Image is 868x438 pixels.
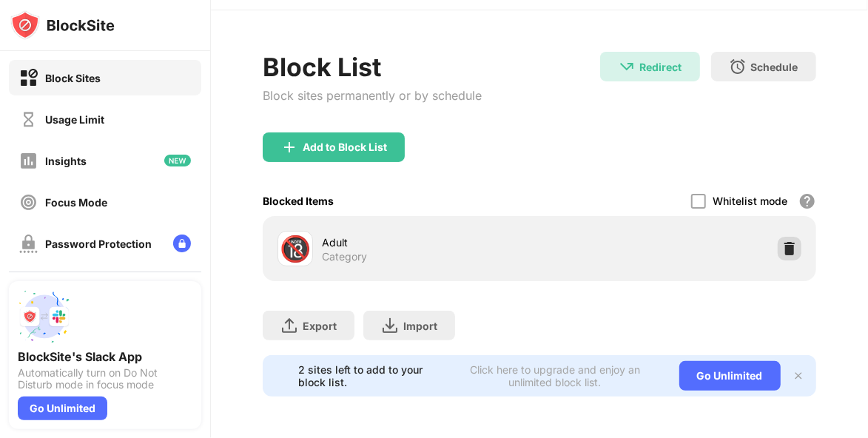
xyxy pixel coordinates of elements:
[45,237,152,250] div: Password Protection
[45,196,107,209] div: Focus Mode
[713,195,788,207] div: Whitelist mode
[45,72,101,84] div: Block Sites
[19,193,38,212] img: focus-off.svg
[45,155,87,167] div: Insights
[298,363,440,388] div: 2 sites left to add to your block list.
[45,113,104,126] div: Usage Limit
[18,349,192,364] div: BlockSite's Slack App
[280,234,311,264] div: 🔞
[18,367,192,391] div: Automatically turn on Do Not Disturb mode in focus mode
[263,195,334,207] div: Blocked Items
[263,52,482,82] div: Block List
[19,110,38,129] img: time-usage-off.svg
[173,235,191,252] img: lock-menu.svg
[19,152,38,170] img: insights-off.svg
[403,320,437,332] div: Import
[18,397,107,420] div: Go Unlimited
[640,61,682,73] div: Redirect
[19,69,38,87] img: block-on.svg
[679,361,781,391] div: Go Unlimited
[263,88,482,103] div: Block sites permanently or by schedule
[18,290,71,343] img: push-slack.svg
[303,320,337,332] div: Export
[19,235,38,253] img: password-protection-off.svg
[793,370,804,382] img: x-button.svg
[164,155,191,166] img: new-icon.svg
[751,61,798,73] div: Schedule
[303,141,387,153] div: Add to Block List
[448,363,662,388] div: Click here to upgrade and enjoy an unlimited block list.
[322,235,539,250] div: Adult
[322,250,367,263] div: Category
[10,10,115,40] img: logo-blocksite.svg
